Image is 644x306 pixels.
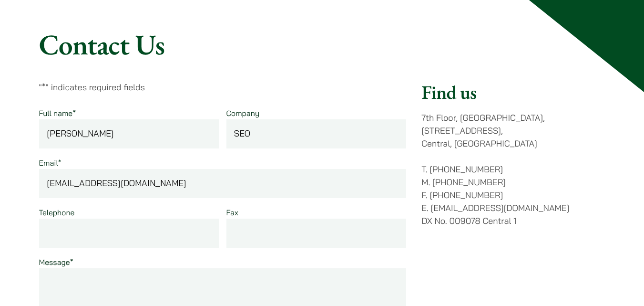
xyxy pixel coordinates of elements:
[421,81,605,104] h2: Find us
[421,111,605,150] p: 7th Floor, [GEOGRAPHIC_DATA], [STREET_ADDRESS], Central, [GEOGRAPHIC_DATA]
[39,158,61,168] label: Email
[39,257,73,267] label: Message
[226,208,238,217] label: Fax
[39,27,605,62] h1: Contact Us
[226,108,260,118] label: Company
[39,81,407,94] p: " " indicates required fields
[39,108,76,118] label: Full name
[421,163,605,227] p: T. [PHONE_NUMBER] M. [PHONE_NUMBER] F. [PHONE_NUMBER] E. [EMAIL_ADDRESS][DOMAIN_NAME] DX No. 0090...
[39,208,75,217] label: Telephone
